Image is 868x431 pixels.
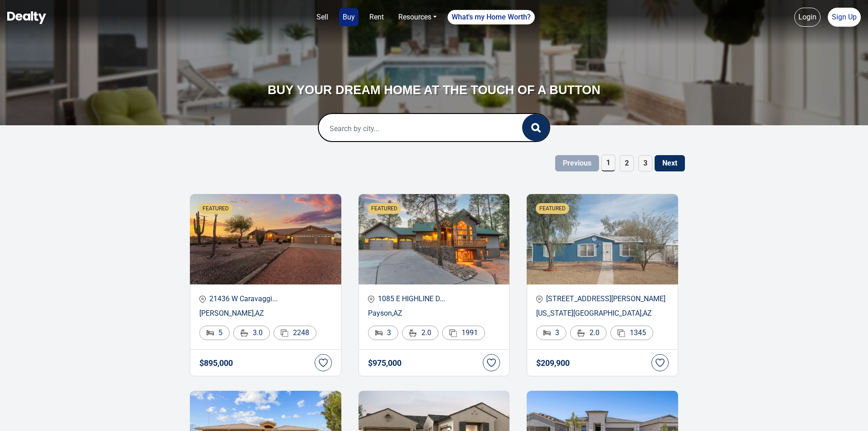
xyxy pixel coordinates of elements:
p: [STREET_ADDRESS][PERSON_NAME] [536,294,669,304]
div: 5 [199,326,230,340]
p: [PERSON_NAME] , AZ [199,308,332,319]
p: 21436 W Caravaggi... [199,294,332,304]
div: 3 [368,326,398,340]
input: Search by city... [319,114,504,143]
img: location [199,295,206,303]
span: FEATURED [539,204,566,213]
img: location [368,295,374,303]
div: 1991 [442,326,485,340]
div: 3.0 [233,326,270,340]
span: FEATURED [371,204,397,213]
h3: BUY YOUR DREAM HOME AT THE TOUCH OF A BUTTON [258,81,610,99]
img: Area [618,329,625,337]
div: 3 [536,326,566,340]
span: FEATURED [203,204,229,213]
p: 1085 E HIGHLINE D... [368,294,500,304]
span: 2 [620,155,634,171]
h4: $ 895,000 [199,359,233,368]
img: Bed [207,330,214,336]
img: Area [281,329,288,337]
img: Recent Properties [190,194,341,284]
img: Bed [375,330,382,336]
img: Bathroom [577,329,585,337]
div: 2.0 [570,326,607,340]
p: [US_STATE][GEOGRAPHIC_DATA] , AZ [536,308,669,319]
img: Bathroom [241,329,248,337]
a: Buy [339,8,359,26]
a: Rent [366,8,387,26]
h4: $ 975,000 [368,359,401,368]
span: 1 [601,155,615,171]
a: Resources [395,8,440,26]
a: Sign Up [828,8,861,27]
img: Recent Properties [527,194,678,284]
button: Next [655,155,685,171]
img: Recent Properties [359,194,510,284]
img: location [536,295,542,303]
img: Bed [543,330,551,336]
h4: $ 209,900 [536,359,570,368]
div: 1345 [610,326,653,340]
div: 2248 [274,326,316,340]
img: Area [449,329,457,337]
img: Bathroom [409,329,417,337]
p: Payson , AZ [368,308,500,319]
a: Login [794,8,821,27]
button: Previous [555,155,599,171]
a: Sell [313,8,332,26]
img: Dealty - Buy, Sell & Rent Homes [7,11,46,24]
a: What's my Home Worth? [448,10,535,24]
span: 3 [638,155,652,171]
div: 2.0 [402,326,439,340]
